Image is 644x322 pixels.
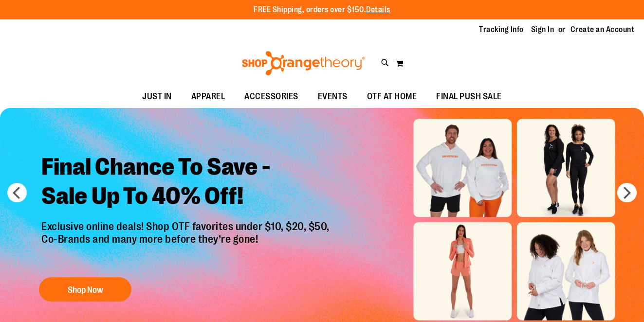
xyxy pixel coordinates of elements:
span: OTF AT HOME [367,86,417,107]
a: ACCESSORIES [235,86,308,108]
a: Create an Account [570,24,635,35]
h2: Final Chance To Save - Sale Up To 40% Off! [34,145,339,220]
p: FREE Shipping, orders over $150. [254,4,390,16]
a: EVENTS [308,86,357,108]
a: Tracking Info [479,24,524,35]
button: Shop Now [39,277,131,302]
a: FINAL PUSH SALE [426,86,512,108]
img: Shop Orangetheory [240,51,367,75]
a: OTF AT HOME [357,86,427,108]
button: next [617,183,637,202]
span: FINAL PUSH SALE [436,86,502,107]
p: Exclusive online deals! Shop OTF favorites under $10, $20, $50, Co-Brands and many more before th... [34,220,339,268]
button: prev [7,183,27,202]
span: ACCESSORIES [244,86,298,107]
span: JUST IN [142,86,172,107]
a: Sign In [531,24,554,35]
a: JUST IN [132,86,182,108]
span: APPAREL [191,86,225,107]
a: Final Chance To Save -Sale Up To 40% Off! Exclusive online deals! Shop OTF favorites under $10, $... [34,145,339,307]
span: EVENTS [318,86,348,107]
a: Details [366,5,390,14]
a: APPAREL [182,86,235,108]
